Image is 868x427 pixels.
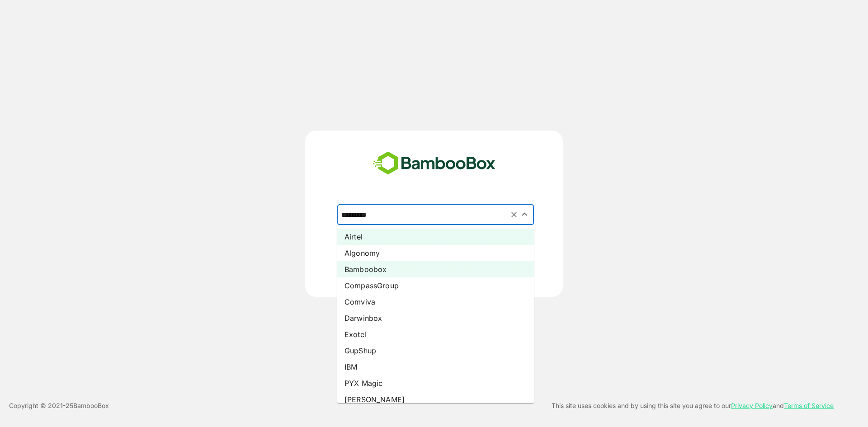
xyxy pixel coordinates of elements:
li: Comviva [337,294,534,310]
li: PYX Magic [337,375,534,391]
button: Close [519,208,531,221]
li: Darwinbox [337,310,534,326]
li: Airtel [337,229,534,245]
button: Clear [509,209,519,220]
li: GupShup [337,343,534,359]
li: Algonomy [337,245,534,261]
li: CompassGroup [337,277,534,294]
a: Terms of Service [784,402,834,409]
li: IBM [337,359,534,375]
li: [PERSON_NAME] [337,391,534,408]
a: Privacy Policy [731,402,773,409]
p: Copyright © 2021- 25 BambooBox [9,400,109,411]
img: bamboobox [368,149,500,178]
li: Bamboobox [337,261,534,277]
li: Exotel [337,326,534,343]
p: This site uses cookies and by using this site you agree to our and [552,400,834,411]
